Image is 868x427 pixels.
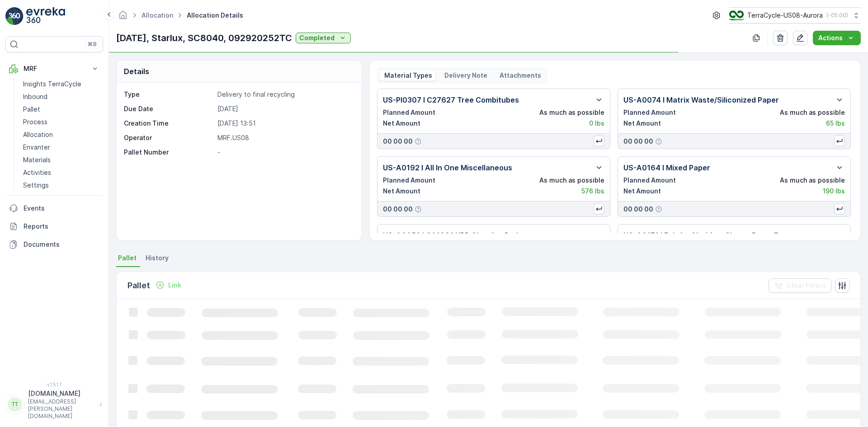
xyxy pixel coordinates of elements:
[780,176,845,185] p: As much as possible
[383,205,413,214] p: 00 00 00
[124,90,214,99] p: Type
[118,253,137,263] span: Pallet
[19,78,103,90] a: Insights TerraCycle
[539,108,604,117] p: As much as possible
[655,206,662,213] div: Help Tooltip Icon
[623,108,676,117] p: Planned Amount
[383,187,420,196] p: Net Amount
[23,181,49,190] p: Settings
[5,217,103,235] a: Reports
[787,281,826,290] p: Clear Filters
[623,187,661,196] p: Net Amount
[383,176,435,185] p: Planned Amount
[118,14,128,21] a: Homepage
[168,281,181,290] p: Link
[813,31,861,45] button: Actions
[415,138,422,145] div: Help Tooltip Icon
[124,66,149,77] p: Details
[116,31,292,45] p: [DATE], Starlux, SC8040, 092920252TC
[5,60,103,78] button: MRF
[623,176,676,185] p: Planned Amount
[729,7,861,23] button: TerraCycle-US08-Aurora(-05:00)
[23,105,40,114] p: Pallet
[23,155,51,164] p: Materials
[623,205,653,214] p: 00 00 00
[747,11,823,20] p: TerraCycle-US08-Aurora
[780,108,845,117] p: As much as possible
[383,108,435,117] p: Planned Amount
[383,71,432,80] p: Material Types
[23,80,81,89] p: Insights TerraCycle
[28,389,95,398] p: [DOMAIN_NAME]
[826,12,848,19] p: ( -05:00 )
[217,119,352,128] p: [DATE] 13:51
[217,104,352,113] p: [DATE]
[19,179,103,192] a: Settings
[24,240,99,249] p: Documents
[19,90,103,103] a: Inbound
[19,103,103,116] a: Pallet
[498,71,541,80] p: Attachments
[5,7,24,25] img: logo
[383,230,522,241] p: US-A0053 I C01091 NRP Cleaning Pads
[818,33,843,42] p: Actions
[24,64,85,73] p: MRF
[124,148,214,157] p: Pallet Number
[623,94,779,105] p: US-A0074 I Matrix Waste/Siliconized Paper
[823,187,845,196] p: 190 lbs
[589,119,604,128] p: 0 lbs
[383,162,512,173] p: US-A0192 I All In One Miscellaneous
[217,133,352,142] p: MRF.US08
[729,10,744,20] img: image_ci7OI47.png
[23,117,47,127] p: Process
[142,11,173,19] a: Allocation
[623,137,653,146] p: 00 00 00
[826,119,845,128] p: 65 lbs
[443,71,487,80] p: Delivery Note
[124,133,214,142] p: Operator
[24,204,99,213] p: Events
[217,90,352,99] p: Delivery to final recycling
[28,398,95,420] p: [EMAIL_ADDRESS][PERSON_NAME][DOMAIN_NAME]
[19,166,103,179] a: Activities
[5,382,103,387] span: v 1.51.1
[539,176,604,185] p: As much as possible
[19,116,103,128] a: Process
[8,397,22,412] div: TT
[19,128,103,141] a: Allocation
[383,94,519,105] p: US-PI0307 I C27627 Tree Combitubes
[19,154,103,166] a: Materials
[296,33,351,43] button: Completed
[88,41,97,48] p: ⌘B
[5,389,103,420] button: TT[DOMAIN_NAME][EMAIL_ADDRESS][PERSON_NAME][DOMAIN_NAME]
[23,130,53,139] p: Allocation
[623,119,661,128] p: Net Amount
[124,119,214,128] p: Creation Time
[623,162,710,173] p: US-A0164 I Mixed Paper
[124,104,214,113] p: Due Date
[23,143,50,152] p: Envanter
[383,119,420,128] p: Net Amount
[26,7,65,25] img: logo_light-DOdMpM7g.png
[185,11,245,20] span: Allocation Details
[146,253,169,263] span: History
[383,137,413,146] p: 00 00 00
[24,222,99,231] p: Reports
[415,206,422,213] div: Help Tooltip Icon
[769,278,831,293] button: Clear Filters
[23,168,51,177] p: Activities
[23,92,47,101] p: Inbound
[299,33,335,42] p: Completed
[19,141,103,154] a: Envanter
[5,235,103,253] a: Documents
[152,280,185,291] button: Link
[581,187,604,196] p: 576 lbs
[623,230,786,241] p: US-A0171 I Fabric, Clothing, Shoes, Bags, Etc
[217,148,352,157] p: -
[655,138,662,145] div: Help Tooltip Icon
[127,279,150,292] p: Pallet
[5,199,103,217] a: Events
